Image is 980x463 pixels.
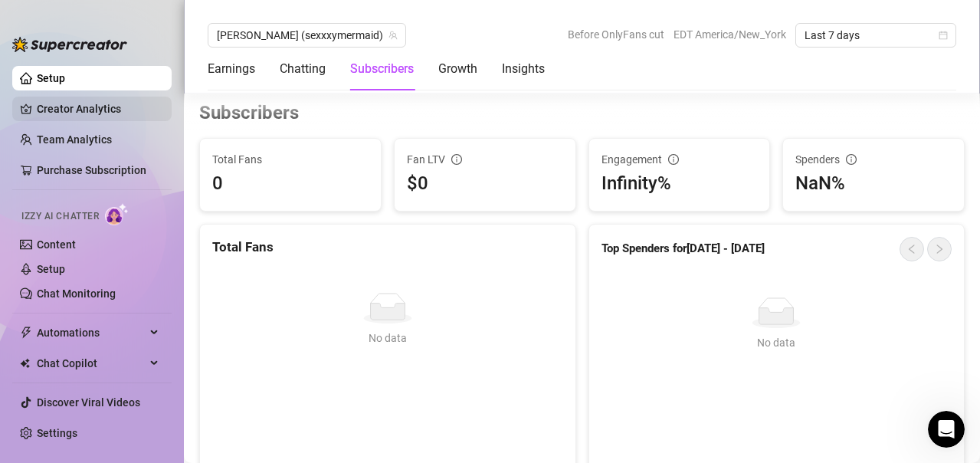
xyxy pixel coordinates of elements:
img: Chat Copilot [20,358,30,369]
a: Open in help center [202,354,325,366]
span: team [388,31,398,40]
span: neutral face reaction [244,304,284,335]
span: Chat Copilot [37,351,146,376]
img: logo-BBDzfeDw.svg [12,37,127,52]
span: Izzy AI Chatter [21,209,99,224]
div: Fan LTV [407,151,563,168]
span: Last 7 days [805,24,947,47]
a: Purchase Subscription [37,158,159,182]
div: Engagement [601,151,758,168]
div: Growth [438,60,477,78]
span: info-circle [668,154,679,165]
a: Creator Analytics [37,97,159,121]
div: Subscribers [350,60,414,78]
span: Automations [37,320,146,345]
span: 😃 [292,304,314,335]
div: No data [218,330,557,346]
div: Did this answer your question? [18,289,509,306]
div: No data [608,334,946,351]
div: Total Fans [212,237,563,258]
iframe: Intercom live chat [928,411,965,448]
a: Setup [37,263,65,275]
div: Earnings [208,60,255,78]
a: Setup [37,72,65,84]
div: Spenders [795,151,952,168]
span: Total Fans [212,151,369,168]
img: AI Chatter [105,203,129,225]
div: Insights [502,60,545,78]
div: $0 [407,169,563,199]
h3: Subscribers [199,101,299,126]
span: calendar [939,31,948,40]
div: NaN% [795,169,952,199]
span: disappointed reaction [204,304,244,335]
a: Content [37,238,76,251]
span: info-circle [451,154,462,165]
div: Chatting [280,60,326,78]
a: Team Analytics [37,133,112,146]
button: go back [10,6,39,35]
a: Discover Viral Videos [37,396,140,409]
article: Top Spenders for [DATE] - [DATE] [601,240,765,258]
a: Chat Monitoring [37,287,116,300]
span: Aubrey (sexxxymermaid) [217,24,397,47]
div: Infinity% [601,169,758,199]
span: thunderbolt [20,327,32,339]
span: Before OnlyFans cut [568,23,664,46]
span: 😞 [212,304,234,335]
div: Close [490,6,517,34]
span: EDT America/New_York [674,23,786,46]
div: 0 [212,169,223,199]
a: Settings [37,427,77,439]
span: smiley reaction [284,304,323,335]
button: Collapse window [461,6,490,35]
span: 😐 [252,304,274,335]
span: info-circle [846,154,857,165]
